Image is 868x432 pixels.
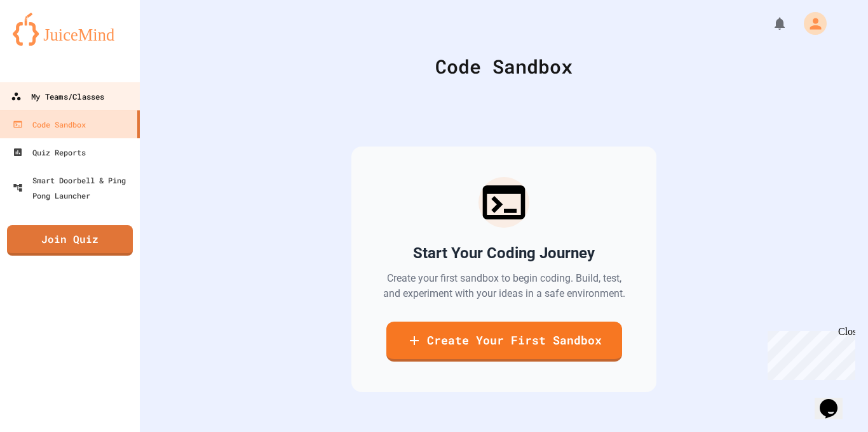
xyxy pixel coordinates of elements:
img: logo-orange.svg [13,13,127,46]
p: Create your first sandbox to begin coding. Build, test, and experiment with your ideas in a safe ... [382,271,626,301]
div: Code Sandbox [172,52,836,81]
div: My Notifications [749,13,790,34]
h2: Start Your Coding Journey [413,243,595,263]
div: Quiz Reports [13,145,86,160]
a: Create Your First Sandbox [386,322,622,362]
iframe: chat widget [763,326,855,380]
div: My Teams/Classes [11,89,104,105]
div: Code Sandbox [13,117,86,132]
div: My Account [790,9,830,38]
div: Smart Doorbell & Ping Pong Launcher [13,173,135,203]
div: Chat with us now!Close [5,5,88,81]
iframe: chat widget [815,381,855,419]
a: Join Quiz [7,225,133,256]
